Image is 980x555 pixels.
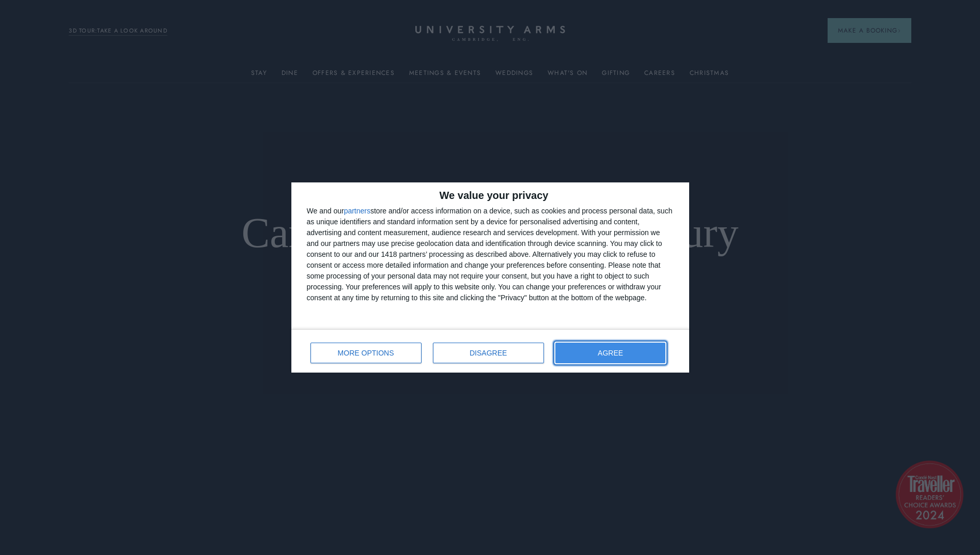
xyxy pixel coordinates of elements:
span: AGREE [598,349,623,357]
div: We and our store and/or access information on a device, such as cookies and process personal data... [307,206,674,303]
button: AGREE [555,343,666,363]
button: MORE OPTIONS [310,343,422,363]
span: MORE OPTIONS [338,349,394,357]
span: DISAGREE [470,349,507,357]
div: qc-cmp2-ui [291,182,689,373]
h2: We value your privacy [307,190,674,201]
button: partners [344,207,370,214]
button: DISAGREE [433,343,544,363]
